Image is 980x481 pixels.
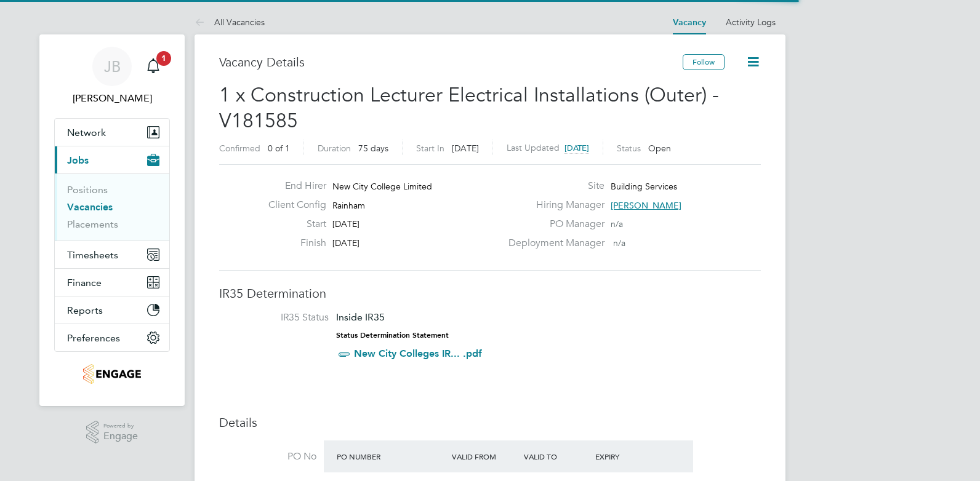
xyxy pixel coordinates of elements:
[332,200,365,211] span: Rainham
[55,241,169,268] button: Timesheets
[564,143,589,153] span: [DATE]
[83,364,140,384] img: jjfox-logo-retina.png
[611,181,677,192] span: Building Services
[452,143,479,154] span: [DATE]
[611,200,681,211] span: [PERSON_NAME]
[231,311,329,324] label: IR35 Status
[449,445,521,467] div: Valid From
[259,218,326,231] label: Start
[195,17,265,28] a: All Vacancies
[219,54,683,70] h3: Vacancy Details
[67,249,118,261] span: Timesheets
[156,51,171,66] span: 1
[55,119,169,146] button: Network
[648,143,671,154] span: Open
[336,331,449,340] strong: Status Determination Statement
[219,285,761,301] h3: IR35 Determination
[501,218,604,231] label: PO Manager
[334,445,449,467] div: PO Number
[86,421,139,444] a: Powered byEngage
[318,143,351,154] label: Duration
[501,199,604,212] label: Hiring Manager
[104,58,121,74] span: JB
[683,54,725,70] button: Follow
[673,17,706,28] a: Vacancy
[268,143,290,154] span: 0 of 1
[55,146,169,173] button: Jobs
[259,199,326,212] label: Client Config
[358,143,388,154] span: 75 days
[259,237,326,250] label: Finish
[613,237,625,248] span: n/a
[219,415,761,431] h3: Details
[592,445,664,467] div: Expiry
[67,201,113,213] a: Vacancies
[521,445,593,467] div: Valid To
[67,127,106,138] span: Network
[332,218,359,229] span: [DATE]
[354,348,482,359] a: New City Colleges IR... .pdf
[141,47,166,86] a: 1
[501,237,604,250] label: Deployment Manager
[39,34,185,406] nav: Main navigation
[416,143,444,154] label: Start In
[103,421,138,431] span: Powered by
[67,304,103,316] span: Reports
[55,269,169,296] button: Finance
[501,180,604,193] label: Site
[67,332,120,344] span: Preferences
[55,324,169,351] button: Preferences
[67,218,118,230] a: Placements
[67,154,89,166] span: Jobs
[259,180,326,193] label: End Hirer
[67,277,102,288] span: Finance
[54,91,170,106] span: Joel Brickell
[219,83,719,133] span: 1 x Construction Lecturer Electrical Installations (Outer) - V181585
[219,143,260,154] label: Confirmed
[611,218,623,229] span: n/a
[336,311,385,323] span: Inside IR35
[332,181,432,192] span: New City College Limited
[332,237,359,248] span: [DATE]
[103,431,138,442] span: Engage
[726,17,776,28] a: Activity Logs
[55,173,169,240] div: Jobs
[55,296,169,324] button: Reports
[54,364,170,384] a: Go to home page
[617,143,641,154] label: Status
[219,450,316,463] label: PO No
[54,47,170,106] a: JB[PERSON_NAME]
[67,184,108,196] a: Positions
[507,142,560,153] label: Last Updated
